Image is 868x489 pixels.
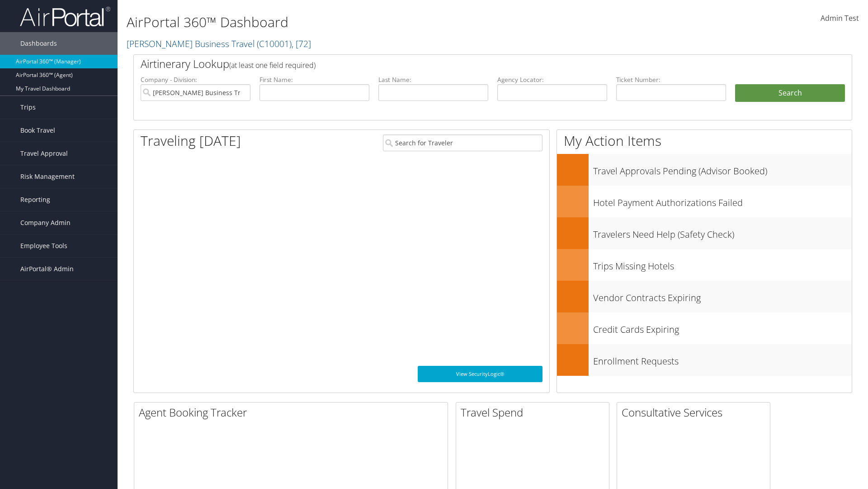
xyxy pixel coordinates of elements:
label: Agency Locator: [497,75,607,84]
span: Dashboards [20,32,57,55]
span: Risk Management [20,165,75,188]
h2: Agent Booking Tracker [139,405,448,420]
a: View SecurityLogic® [418,366,542,382]
h3: Vendor Contracts Expiring [593,287,852,304]
h2: Airtinerary Lookup [141,56,785,72]
span: Book Travel [20,119,55,142]
h3: Enrollment Requests [593,350,852,368]
h2: Consultative Services [622,405,770,420]
h3: Hotel Payment Authorizations Failed [593,192,852,209]
a: Travelers Need Help (Safety Check) [557,217,852,249]
h3: Travel Approvals Pending (Advisor Booked) [593,160,852,177]
a: [PERSON_NAME] Business Travel [127,38,311,50]
label: Company - Division: [141,75,250,84]
span: Company Admin [20,211,71,234]
label: Last Name: [378,75,488,84]
h1: AirPortal 360™ Dashboard [127,13,615,32]
span: (at least one field required) [229,60,316,70]
span: Employee Tools [20,235,67,257]
span: Reporting [20,188,50,211]
a: Trips Missing Hotels [557,249,852,281]
h3: Trips Missing Hotels [593,255,852,273]
span: Trips [20,96,36,119]
span: , [ 72 ] [292,38,311,50]
label: First Name: [259,75,369,84]
h2: Travel Spend [461,405,609,420]
input: Search for Traveler [383,134,542,151]
a: Credit Cards Expiring [557,312,852,344]
h1: Traveling [DATE] [141,131,241,150]
span: Travel Approval [20,142,68,165]
a: Admin Test [821,5,859,33]
h3: Credit Cards Expiring [593,319,852,336]
label: Ticket Number: [616,75,726,84]
a: Hotel Payment Authorizations Failed [557,186,852,217]
img: airportal-logo.png [20,6,110,27]
a: Enrollment Requests [557,344,852,376]
a: Travel Approvals Pending (Advisor Booked) [557,154,852,186]
h1: My Action Items [557,131,852,150]
span: ( C10001 ) [257,38,292,50]
span: AirPortal® Admin [20,258,74,280]
button: Search [735,84,845,102]
span: Admin Test [821,13,859,23]
a: Vendor Contracts Expiring [557,281,852,312]
h3: Travelers Need Help (Safety Check) [593,224,852,241]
